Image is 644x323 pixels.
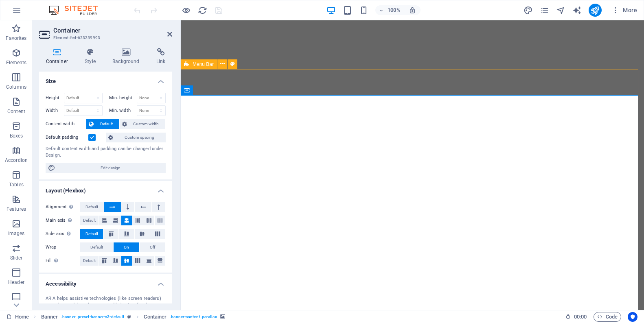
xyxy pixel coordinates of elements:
span: Click to select. Double-click to edit [41,312,58,322]
button: Off [140,242,165,252]
h4: Style [78,48,106,65]
p: Elements [6,59,27,66]
label: Width [46,108,64,113]
h3: Element #ed-623259993 [53,34,156,41]
button: design [524,5,533,15]
p: Content [7,108,25,115]
label: Content width [46,119,86,129]
button: Usercentrics [628,312,637,322]
span: Default [83,216,96,225]
i: This element contains a background [220,314,225,319]
i: Reload page [198,6,207,15]
i: On resize automatically adjust zoom level to fit chosen device. [409,7,416,14]
label: Side axis [46,229,80,239]
button: Click here to leave preview mode and continue editing [181,5,191,15]
span: More [611,6,637,14]
span: Code [597,312,618,322]
i: Pages (Ctrl+Alt+S) [540,6,549,15]
button: pages [540,5,550,15]
h2: Container [53,27,172,34]
h6: 100% [388,5,401,15]
p: Boxes [10,133,23,139]
button: Default [80,256,99,266]
button: publish [589,4,602,17]
button: Edit design [46,163,166,173]
span: Default [85,229,98,239]
p: Accordion [5,157,28,164]
a: Click to cancel selection. Double-click to open Pages [7,312,29,322]
label: Alignment [46,202,80,212]
label: Height [46,96,64,100]
h4: Layout (Flexbox) [39,181,172,196]
span: Menu Bar [193,62,214,67]
button: Default [80,229,103,239]
button: More [608,4,640,17]
button: reload [197,5,207,15]
button: Custom spacing [106,133,166,142]
label: Min. width [109,108,137,113]
label: Default padding [46,133,88,142]
button: Default [86,119,119,129]
span: Edit design [58,163,163,173]
span: . banner .preset-banner-v3-default [61,312,124,322]
i: This element is a customizable preset [127,314,131,319]
span: Custom width [129,119,163,129]
label: Min. height [109,96,137,100]
p: Tables [9,181,24,188]
span: Click to select. Double-click to edit [144,312,166,322]
nav: breadcrumb [41,312,225,322]
p: Images [8,230,25,237]
label: Fill [46,256,80,266]
span: . banner-content .parallax [170,312,217,322]
span: : [580,314,581,320]
i: Publish [590,6,600,15]
span: 00 00 [574,312,587,322]
p: Slider [10,255,23,261]
label: Main axis [46,216,80,225]
span: Default [83,256,96,266]
p: Header [8,279,24,286]
h4: Accessibility [39,274,172,289]
div: Default content width and padding can be changed under Design. [46,146,166,159]
span: Custom spacing [116,133,163,142]
i: Design (Ctrl+Alt+Y) [524,6,533,15]
h4: Size [39,72,172,86]
button: On [114,242,139,252]
p: Columns [6,84,26,90]
button: text_generator [572,5,582,15]
button: Code [594,312,621,322]
label: Wrap [46,242,80,252]
i: AI Writer [572,6,582,15]
span: Default [90,242,103,252]
p: Favorites [6,35,26,41]
p: Features [7,206,26,212]
h4: Background [106,48,150,65]
span: Off [150,242,155,252]
button: Default [80,202,104,212]
button: Custom width [120,119,166,129]
button: 100% [375,5,404,15]
button: navigator [556,5,566,15]
div: ARIA helps assistive technologies (like screen readers) to understand the role, state, and behavi... [46,295,166,316]
h6: Session time [565,312,587,322]
h4: Link [149,48,172,65]
span: On [124,242,129,252]
h4: Container [39,48,78,65]
button: Default [80,216,99,225]
span: Default [85,202,98,212]
span: Default [96,119,117,129]
img: Editor Logo [47,5,108,15]
button: Default [80,242,113,252]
